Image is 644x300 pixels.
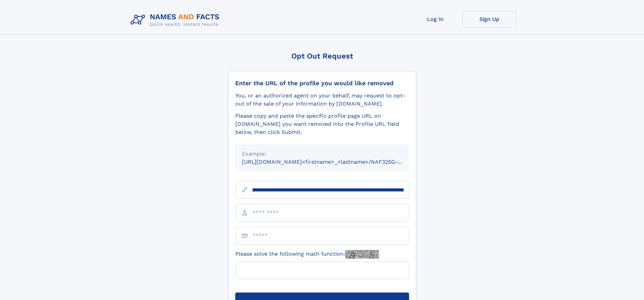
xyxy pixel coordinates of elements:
[235,250,379,259] label: Please solve the following math function:
[235,79,409,87] div: Enter the URL of the profile you would like removed
[235,112,409,136] div: Please copy and paste the specific profile page URL on [DOMAIN_NAME] you want removed into the Pr...
[128,11,225,29] img: Logo Names and Facts
[408,11,462,27] a: Log In
[242,150,402,158] div: Example:
[235,92,409,108] div: You, or an authorized agent on your behalf, may request to opt-out of the sale of your informatio...
[242,159,422,165] small: [URL][DOMAIN_NAME]<firstname>_<lastname>/NAF325G-xxxxxxxx
[462,11,517,27] a: Sign Up
[228,52,416,60] div: Opt Out Request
